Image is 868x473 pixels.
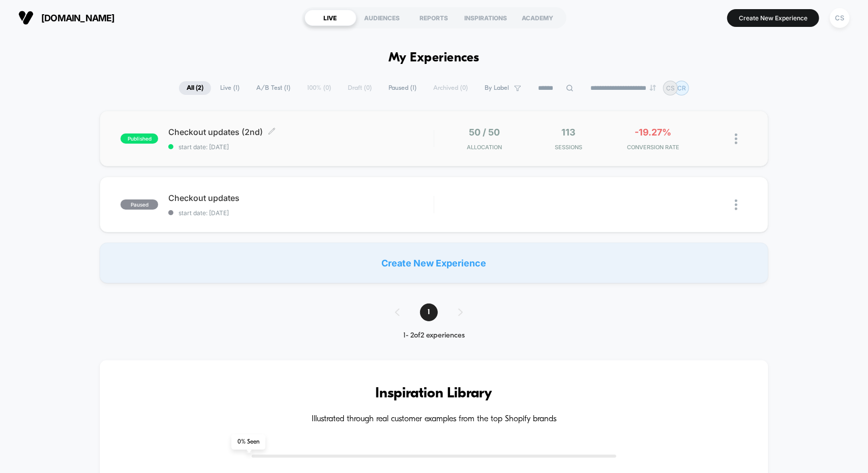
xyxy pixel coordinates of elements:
span: published [121,133,158,144]
img: end [650,85,656,91]
span: 0 % Seen [231,434,265,450]
div: INSPIRATIONS [460,10,512,26]
span: 113 [561,127,576,138]
div: AUDIENCES [356,10,408,26]
span: Checkout updates [168,193,433,203]
h3: Inspiration Library [130,386,737,402]
span: start date: [DATE] [168,143,433,151]
img: close [735,199,737,210]
span: Live ( 1 ) [213,81,247,95]
span: A/B Test ( 1 ) [249,81,298,95]
p: CS [666,84,675,92]
span: 50 / 50 [469,127,500,138]
span: Checkout updates (2nd) [168,127,433,137]
span: Paused ( 1 ) [381,81,424,95]
span: CONVERSION RATE [613,144,693,151]
span: [DOMAIN_NAME] [41,13,115,23]
div: CS [830,8,850,28]
span: -19.27% [635,127,671,138]
div: 1 - 2 of 2 experiences [385,331,483,340]
img: close [735,133,737,144]
div: Create New Experience [100,243,768,283]
span: By Label [485,84,509,92]
h4: Illustrated through real customer examples from the top Shopify brands [130,415,737,424]
img: Visually logo [18,10,34,25]
span: Sessions [529,144,608,151]
div: LIVE [305,10,356,26]
button: Create New Experience [727,9,819,27]
span: start date: [DATE] [168,209,433,217]
button: [DOMAIN_NAME] [15,10,118,26]
div: REPORTS [408,10,460,26]
span: All ( 2 ) [179,81,211,95]
div: ACADEMY [512,10,564,26]
p: CR [677,84,686,92]
span: 1 [420,303,438,321]
span: Allocation [467,144,502,151]
span: paused [121,199,158,210]
h1: My Experiences [388,51,480,65]
button: CS [827,8,853,28]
